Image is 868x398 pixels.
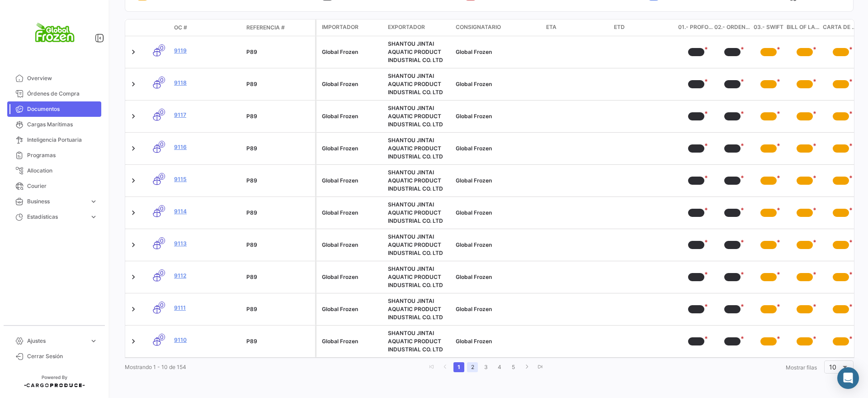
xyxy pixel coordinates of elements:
[27,90,98,98] span: Órdenes de Compra
[129,48,138,57] a: Expand/Collapse Row
[452,19,542,36] datatable-header-cell: Consignatario
[508,362,519,372] a: 5
[754,23,783,32] span: 03.- SWIFT
[129,305,138,314] a: Expand/Collapse Row
[388,329,448,354] div: SHANTOU JINTAI AQUATIC PRODUCT INDUSTRIAL CO. LTD
[129,337,138,346] a: Expand/Collapse Row
[456,338,492,345] span: Global Frozen
[388,297,448,321] div: SHANTOU JINTAI AQUATIC PRODUCT INDUSTRIAL CO. LTD
[837,367,859,389] div: Abrir Intercom Messenger
[246,80,311,88] div: P89
[246,273,311,281] div: P89
[159,334,165,340] span: 0
[479,360,493,375] li: page 3
[129,80,138,89] a: Expand/Collapse Row
[246,112,311,120] div: P89
[27,337,86,345] span: Ajustes
[7,101,101,117] a: Documentos
[7,86,101,101] a: Órdenes de Compra
[322,209,381,217] div: Global Frozen
[322,23,359,31] span: Importador
[159,237,165,244] span: 0
[246,241,311,249] div: P89
[322,305,381,313] div: Global Frozen
[388,201,448,225] div: SHANTOU JINTAI AQUATIC PRODUCT INDUSTRIAL CO. LTD
[129,273,138,282] a: Expand/Collapse Row
[787,23,823,32] span: Bill of Lading
[246,48,311,56] div: P89
[246,24,285,32] span: Referencia #
[493,360,506,375] li: page 4
[456,145,492,152] span: Global Frozen
[506,360,520,375] li: page 5
[27,120,98,129] span: Cargas Marítimas
[388,168,448,193] div: SHANTOU JINTAI AQUATIC PRODUCT INDUSTRIAL CO. LTD
[159,44,165,51] span: 0
[823,23,859,32] span: Carta de Crédito
[456,48,492,55] span: Global Frozen
[159,77,165,83] span: 0
[174,207,239,216] a: 9114
[174,143,239,151] a: 9116
[481,362,491,372] a: 3
[456,113,492,120] span: Global Frozen
[388,104,448,129] div: SHANTOU JINTAI AQUATIC PRODUCT INDUSTRIAL CO. LTD
[129,208,138,217] a: Expand/Collapse Row
[610,19,678,36] datatable-header-cell: ETD
[678,19,714,36] datatable-header-cell: 01.- Proforma Invoice
[174,304,239,312] a: 9111
[159,173,165,180] span: 0
[174,47,239,55] a: 9119
[456,241,492,248] span: Global Frozen
[7,132,101,148] a: Inteligencia Portuaria
[322,112,381,120] div: Global Frozen
[384,19,452,36] datatable-header-cell: Exportador
[322,144,381,153] div: Global Frozen
[322,80,381,88] div: Global Frozen
[388,23,425,31] span: Exportador
[456,306,492,312] span: Global Frozen
[174,111,239,119] a: 9117
[829,363,836,371] span: 10
[494,362,505,372] a: 4
[535,362,546,372] a: go to last page
[388,265,448,289] div: SHANTOU JINTAI AQUATIC PRODUCT INDUSTRIAL CO. LTD
[174,175,239,183] a: 9115
[246,177,311,185] div: P89
[27,182,98,190] span: Courier
[129,176,138,185] a: Expand/Collapse Row
[7,71,101,86] a: Overview
[90,197,98,206] span: expand_more
[159,109,165,115] span: 0
[174,272,239,280] a: 9112
[456,209,492,216] span: Global Frozen
[388,136,448,161] div: SHANTOU JINTAI AQUATIC PRODUCT INDUSTRIAL CO. LTD
[426,362,437,372] a: go to first page
[174,79,239,87] a: 9118
[614,23,625,31] span: ETD
[174,24,187,32] span: OC #
[246,209,311,217] div: P89
[542,19,610,36] datatable-header-cell: ETA
[322,48,381,56] div: Global Frozen
[27,136,98,144] span: Inteligencia Portuaria
[714,23,750,32] span: 02.- Orden de Compra
[90,213,98,221] span: expand_more
[388,40,448,64] div: SHANTOU JINTAI AQUATIC PRODUCT INDUSTRIAL CO. LTD
[27,105,98,113] span: Documentos
[750,19,787,36] datatable-header-cell: 03.- SWIFT
[32,11,77,56] img: logo+global+frozen.png
[322,241,381,249] div: Global Frozen
[440,362,451,372] a: go to previous page
[27,197,86,206] span: Business
[787,19,823,36] datatable-header-cell: Bill of Lading
[27,352,98,360] span: Cerrar Sesión
[322,177,381,185] div: Global Frozen
[129,240,138,249] a: Expand/Collapse Row
[174,240,239,248] a: 9113
[456,81,492,87] span: Global Frozen
[7,148,101,163] a: Programas
[521,362,532,372] a: go to next page
[467,362,478,372] a: 2
[27,151,98,159] span: Programas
